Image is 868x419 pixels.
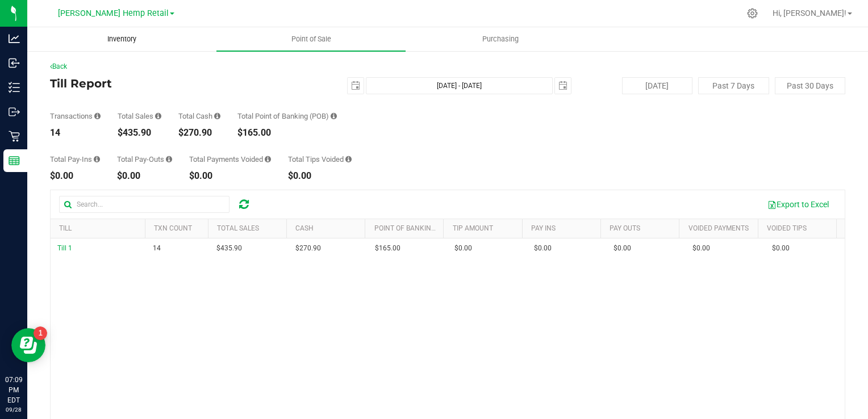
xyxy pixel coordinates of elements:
h4: Till Report [50,77,315,90]
div: $0.00 [288,171,352,181]
div: Total Pay-Outs [117,156,172,163]
span: $0.00 [454,243,472,254]
a: Tip Amount [453,224,493,232]
i: Count of all successful payment transactions, possibly including voids, refunds, and cash-back fr... [94,112,101,120]
inline-svg: Reports [9,155,20,166]
a: Point of Banking (POB) [374,224,455,232]
a: Pay Outs [610,224,640,232]
iframe: Resource center unread badge [34,326,47,340]
div: $270.90 [178,128,220,137]
span: $0.00 [534,243,552,254]
span: Inventory [92,34,152,44]
div: Manage settings [745,8,759,19]
div: Total Sales [118,112,161,120]
span: $165.00 [375,243,400,254]
button: Past 7 Days [698,77,769,94]
a: Inventory [27,27,216,51]
i: Sum of all successful, non-voided cash payment transaction amounts (excluding tips and transactio... [214,112,220,120]
i: Sum of all successful, non-voided payment transaction amounts (excluding tips and transaction fee... [155,112,161,120]
a: Purchasing [406,27,595,51]
a: Total Sales [217,224,259,232]
i: Sum of all tip amounts from voided payment transactions within the date range. [345,156,352,163]
button: [DATE] [622,77,692,94]
div: $435.90 [118,128,161,137]
div: Total Point of Banking (POB) [237,112,337,120]
div: $165.00 [237,128,337,137]
iframe: Resource center [11,328,45,362]
div: $0.00 [50,171,100,181]
a: Voided Tips [767,224,807,232]
a: TXN Count [154,224,192,232]
span: Till 1 [57,244,72,252]
div: Total Tips Voided [288,156,352,163]
span: Point of Sale [276,34,347,44]
span: select [348,78,364,94]
div: Total Payments Voided [189,156,271,163]
span: select [555,78,571,94]
div: Total Pay-Ins [50,156,100,163]
a: Voided Payments [688,224,749,232]
span: $270.90 [295,243,321,254]
p: 09/28 [5,405,22,414]
div: $0.00 [117,171,172,181]
div: Transactions [50,112,101,120]
inline-svg: Inbound [9,57,20,69]
span: Purchasing [467,34,534,44]
inline-svg: Outbound [9,106,20,118]
button: Past 30 Days [775,77,845,94]
a: Till [59,224,72,232]
span: $0.00 [614,243,631,254]
a: Point of Sale [216,27,406,51]
a: Pay Ins [531,224,556,232]
i: Sum of all cash pay-ins added to tills within the date range. [94,156,100,163]
a: Cash [295,224,314,232]
i: Sum of all cash pay-outs removed from tills within the date range. [166,156,172,163]
div: Total Cash [178,112,220,120]
span: [PERSON_NAME] Hemp Retail [58,9,169,18]
span: Hi, [PERSON_NAME]! [773,9,846,18]
span: $0.00 [772,243,790,254]
a: Back [50,62,67,70]
i: Sum of all voided payment transaction amounts (excluding tips and transaction fees) within the da... [265,156,271,163]
span: $0.00 [692,243,710,254]
button: Export to Excel [760,195,836,214]
p: 07:09 PM EDT [5,375,22,405]
span: 14 [153,243,161,254]
i: Sum of the successful, non-voided point-of-banking payment transaction amounts, both via payment ... [331,112,337,120]
inline-svg: Analytics [9,33,20,44]
div: $0.00 [189,171,271,181]
div: 14 [50,128,101,137]
inline-svg: Retail [9,131,20,142]
inline-svg: Inventory [9,82,20,93]
span: $435.90 [216,243,242,254]
input: Search... [59,196,229,213]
